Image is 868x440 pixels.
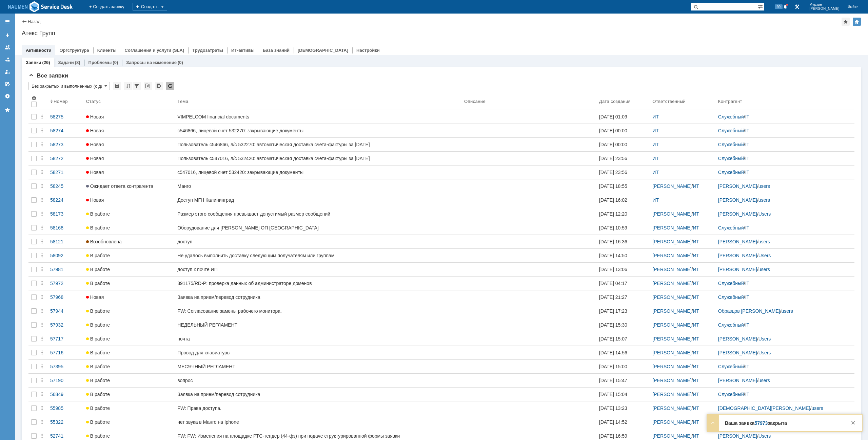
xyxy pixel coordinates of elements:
div: 58173 [50,211,81,217]
a: Настройки [2,91,13,102]
a: [PERSON_NAME] [652,211,691,217]
div: 58092 [50,253,81,258]
div: Создать [133,3,167,11]
a: ИТ [652,128,659,133]
a: Создать заявку [2,30,13,41]
a: ИТ [652,142,659,147]
a: Новая [83,193,175,207]
span: В работе [86,378,110,383]
span: В работе [86,253,110,258]
a: В работе [83,374,175,387]
div: Пользователь c547016, л/с 532420: автоматическая доставка счета-фактуры за [DATE] [177,156,459,161]
a: [PERSON_NAME] [652,392,691,397]
a: 58272 [47,152,83,165]
a: Пользователь c547016, л/с 532420: автоматическая доставка счета-фактуры за [DATE] [175,152,461,165]
a: FW: Права доступа. [175,401,461,415]
div: 58168 [50,225,81,230]
div: [DATE] 12:20 [599,211,627,217]
a: IT [745,225,749,230]
div: Изменить домашнюю страницу [853,18,861,26]
div: Контрагент [718,99,742,104]
a: Служебный [718,225,744,230]
th: Ответственный [650,93,715,110]
a: Не удалось выполнить доставку следующим получателям или группам [175,249,461,262]
a: Users [758,253,771,258]
div: 58273 [50,142,81,147]
span: Новая [86,142,104,147]
a: Задачи [58,60,74,65]
div: 57716 [50,350,81,355]
a: ИТ [693,267,699,272]
a: Новая [83,124,175,137]
a: IT [745,364,749,369]
a: Ожидает ответа контрагента [83,179,175,193]
a: 391175/RD-P: проверка данных об администраторе доменов [175,277,461,290]
a: ИТ [693,322,699,328]
a: 58173 [47,207,83,221]
a: Users [758,350,771,355]
a: users [758,378,770,383]
a: В работе [83,401,175,415]
a: Служебный [718,114,744,119]
a: 58224 [47,193,83,207]
a: 58274 [47,124,83,137]
a: ИТ [693,281,699,286]
div: 58274 [50,128,81,133]
th: Статус [83,93,175,110]
th: Дата создания [596,93,650,110]
a: 58271 [47,166,83,179]
a: [DATE] 16:36 [596,235,650,248]
a: 57944 [47,304,83,318]
div: Заявка на прием/перевод сотрудника [177,392,459,397]
a: Заявка на прием/перевод сотрудника [175,388,461,401]
a: Доступ МГН Калининград [175,193,461,207]
a: 57968 [47,290,83,304]
span: В работе [86,364,110,369]
a: [DATE] 14:50 [596,249,650,262]
div: [DATE] 00:00 [599,128,627,133]
a: [DATE] 13:06 [596,263,650,276]
a: [PERSON_NAME] [652,281,691,286]
div: 391175/RD-P: проверка данных об администраторе доменов [177,281,459,286]
div: [DATE] 01:09 [599,114,627,119]
a: [PERSON_NAME] [652,239,691,244]
a: Новая [83,152,175,165]
div: Обновлять список [166,82,174,90]
div: [DATE] 00:00 [599,142,627,147]
a: Проблемы [88,60,112,65]
div: 58245 [50,183,81,189]
a: [PERSON_NAME] [652,336,691,342]
a: ИТ [693,294,699,300]
a: [PERSON_NAME] [718,183,757,189]
a: 58121 [47,235,83,248]
a: ИТ-активы [231,48,255,53]
div: c547016, лицевой счет 532420: закрывающие документы [177,170,459,175]
a: IT [745,392,749,397]
div: [DATE] 13:06 [599,267,627,272]
div: 58224 [50,197,81,203]
div: 58275 [50,114,81,119]
div: FW: Права доступа. [177,405,459,411]
span: Новая [86,197,104,203]
span: В работе [86,336,110,342]
a: Образцов [PERSON_NAME] [718,308,780,314]
div: [DATE] 17:23 [599,308,627,314]
a: IT [745,322,749,328]
a: Мои заявки [2,66,13,77]
a: [PERSON_NAME] [652,350,691,355]
div: 58272 [50,156,81,161]
a: Служебный [718,170,744,175]
div: 57981 [50,267,81,272]
span: [PERSON_NAME] [809,7,840,11]
div: 56849 [50,392,81,397]
a: В работе [83,221,175,235]
span: Новая [86,170,104,175]
a: [PERSON_NAME] [652,322,691,328]
a: [PERSON_NAME] [718,378,757,383]
div: 57972 [50,281,81,286]
a: ИТ [693,239,699,244]
a: [DATE] 18:55 [596,179,650,193]
a: ИТ [693,308,699,314]
a: [PERSON_NAME] [718,211,757,217]
a: users [782,308,793,314]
